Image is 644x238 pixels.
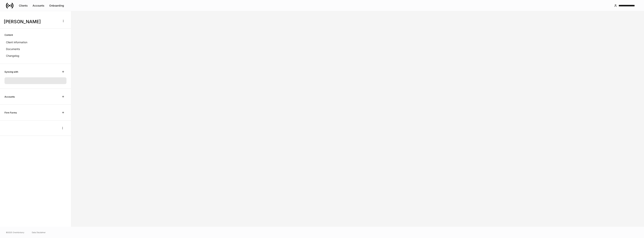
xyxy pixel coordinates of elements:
h3: [PERSON_NAME] [4,19,58,25]
div: Accounts [33,4,44,7]
button: Clients [16,3,30,9]
h6: Content [4,33,13,37]
div: Onboarding [49,4,64,7]
button: Accounts [30,3,47,9]
p: Changelog [6,54,19,58]
h6: Accounts [4,95,15,98]
a: Documents [4,46,66,52]
h6: Syncing with [4,70,18,74]
span: © 2025 OneAdvisory [6,231,24,234]
h6: Firm Forms [4,111,17,114]
p: Documents [6,47,20,51]
a: Client information [4,39,66,46]
div: Clients [19,4,28,7]
p: Client information [6,40,27,44]
a: Changelog [4,52,66,59]
button: Onboarding [47,3,66,9]
a: Data Disclaimer [32,231,46,234]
